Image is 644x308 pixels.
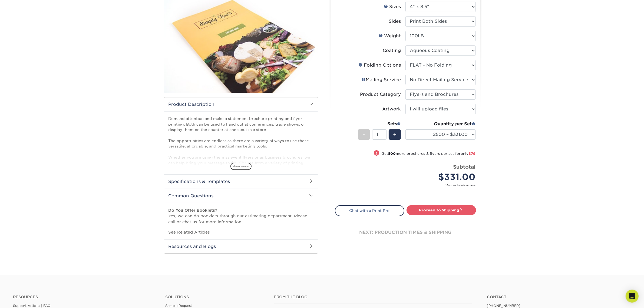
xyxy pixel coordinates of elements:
div: Artwork [382,106,401,112]
a: [PHONE_NUMBER] [487,304,520,308]
div: Coating [383,47,401,54]
div: Quantity per Set [405,121,476,127]
h4: Resources [13,295,157,299]
span: $79 [469,152,476,156]
div: $331.00 [409,171,476,184]
h4: Solutions [165,295,266,299]
strong: Subtotal [453,164,476,170]
a: Sample Request [165,304,192,308]
span: only [461,152,476,156]
small: *Does not include postage [339,184,476,187]
h2: Resources and Blogs [164,239,318,253]
a: See Related Articles [169,230,210,234]
a: Contact [487,295,631,299]
strong: 500 [388,152,396,156]
h2: Product Description [164,97,318,111]
div: Sizes [384,4,401,10]
h2: Specifications & Templates [164,174,318,188]
span: ! [376,150,377,156]
div: Sides [389,18,401,25]
div: Weight [379,33,401,39]
span: - [363,130,365,139]
div: Open Intercom Messenger [626,290,639,303]
div: Folding Options [359,62,401,68]
p: Yes, we can do booklets through our estimating department. Please call or chat us for more inform... [169,207,313,225]
h4: From the Blog [274,295,473,299]
strong: Do You Offer Booklets? [169,208,217,212]
a: Chat with a Print Pro [335,205,404,216]
p: Demand attention and make a statement brochure printing and flyer printing. Both can be used to h... [169,116,313,199]
div: next: production times & shipping [335,216,476,249]
a: Proceed to Shipping [407,205,476,215]
div: Sets [358,121,401,127]
div: Product Category [360,91,401,98]
span: + [393,130,397,139]
div: Mailing Service [362,77,401,83]
small: Get more brochures & flyers per set for [382,152,476,157]
h2: Common Questions [164,189,318,203]
span: show more [230,163,252,170]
